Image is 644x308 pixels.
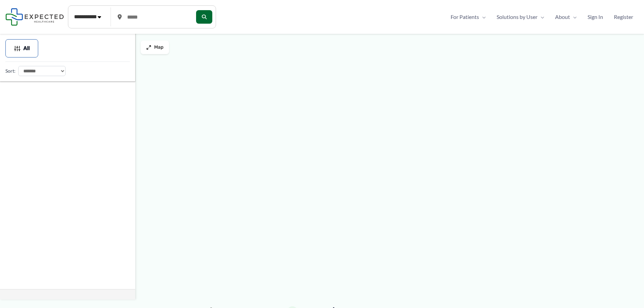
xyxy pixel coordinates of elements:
a: For PatientsMenu Toggle [445,12,491,22]
a: AboutMenu Toggle [550,12,582,22]
a: Solutions by UserMenu Toggle [491,12,550,22]
span: Solutions by User [497,12,538,22]
button: Map [141,41,169,54]
span: Register [614,12,633,22]
span: Map [154,45,164,50]
span: Menu Toggle [570,12,577,22]
img: Maximize [146,45,151,50]
label: Sort: [5,67,16,75]
span: Sign In [588,12,603,22]
a: Sign In [582,12,609,22]
span: Menu Toggle [479,12,486,22]
img: Expected Healthcare Logo - side, dark font, small [5,8,64,25]
img: Filter [14,45,21,52]
span: All [23,46,30,51]
a: Register [609,12,639,22]
span: For Patients [451,12,479,22]
span: About [555,12,570,22]
span: Menu Toggle [538,12,544,22]
button: All [5,39,38,57]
